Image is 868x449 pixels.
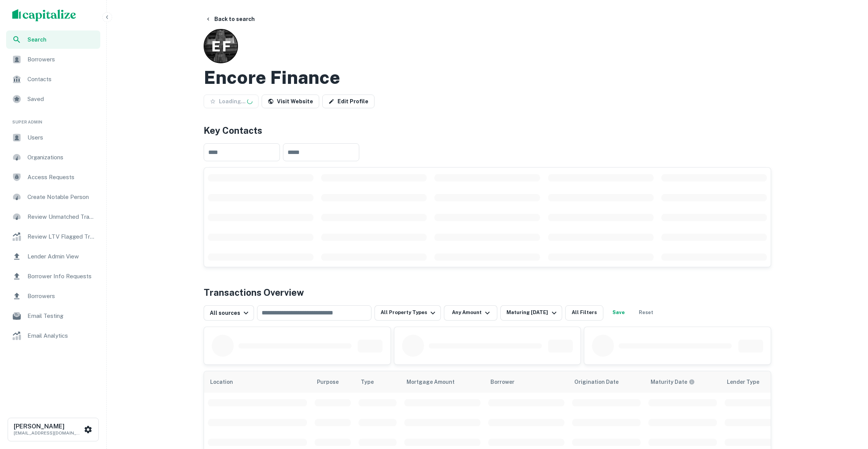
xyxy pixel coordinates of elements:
span: Origination Date [574,377,628,386]
button: All Filters [565,305,603,321]
th: Maturity dates displayed may be estimated. Please contact the lender for the most accurate maturi... [645,371,721,393]
th: Origination Date [568,371,645,393]
h6: Maturity Date [651,378,687,386]
span: Borrower [490,377,514,386]
button: Maturing [DATE] [500,305,562,321]
span: Contacts [27,75,96,84]
span: Saved [27,95,96,104]
button: Reset [634,305,658,321]
h4: Key Contacts [204,123,771,137]
span: Email Analytics [27,331,96,340]
a: Edit Profile [322,95,375,108]
a: Create Notable Person [6,188,100,206]
span: Review LTV Flagged Transactions [27,232,96,241]
a: Saved [6,90,100,108]
span: Search [27,35,96,44]
span: Organizations [27,153,96,162]
div: All sources [210,308,251,318]
th: Lender Type [721,371,789,393]
span: Create Notable Person [27,192,96,202]
a: Contacts [6,70,100,88]
th: Location [204,371,311,393]
span: Users [27,133,96,142]
p: [EMAIL_ADDRESS][DOMAIN_NAME] [14,430,82,436]
th: Type [355,371,400,393]
div: Maturing [DATE] [506,308,558,318]
a: Email Testing [6,307,100,325]
a: Borrower Info Requests [6,267,100,285]
span: Lender Type [727,377,759,386]
button: [PERSON_NAME][EMAIL_ADDRESS][DOMAIN_NAME] [8,418,99,441]
h6: [PERSON_NAME] [14,423,82,430]
span: Type [361,377,384,386]
span: Borrowers [27,292,96,301]
a: Organizations [6,148,100,167]
li: Super Admin [6,110,100,128]
a: Users [6,128,100,147]
div: Maturity dates displayed may be estimated. Please contact the lender for the most accurate maturi... [651,378,695,386]
span: Borrowers [27,55,96,64]
a: Borrowers [6,287,100,305]
span: Borrower Info Requests [27,272,96,281]
p: E F [211,35,230,57]
th: Purpose [311,371,355,393]
span: Email Testing [27,311,96,321]
h4: Transactions Overview [204,285,304,299]
a: Review Unmatched Transactions [6,208,100,226]
button: Any Amount [444,305,497,321]
img: capitalize-logo.png [12,9,76,21]
span: Location [210,377,243,386]
button: Back to search [202,12,258,26]
span: Mortgage Amount [407,377,465,386]
h2: Encore Finance [204,66,340,88]
button: All Property Types [375,305,441,321]
span: Maturity dates displayed may be estimated. Please contact the lender for the most accurate maturi... [651,378,705,386]
div: scrollable content [204,168,771,267]
a: Visit Website [262,95,319,108]
iframe: Chat Widget [830,388,868,425]
span: Review Unmatched Transactions [27,212,96,221]
a: Email Analytics [6,327,100,345]
span: Access Requests [27,173,96,182]
a: Lender Admin View [6,247,100,266]
th: Borrower [484,371,568,393]
button: Save your search to get updates of matches that match your search criteria. [606,305,631,321]
a: Access Requests [6,168,100,186]
span: Purpose [317,377,349,386]
a: Borrowers [6,50,100,69]
button: All sources [204,305,254,321]
a: Review LTV Flagged Transactions [6,228,100,246]
span: Lender Admin View [27,252,96,261]
a: Search [6,30,100,49]
th: Mortgage Amount [400,371,484,393]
